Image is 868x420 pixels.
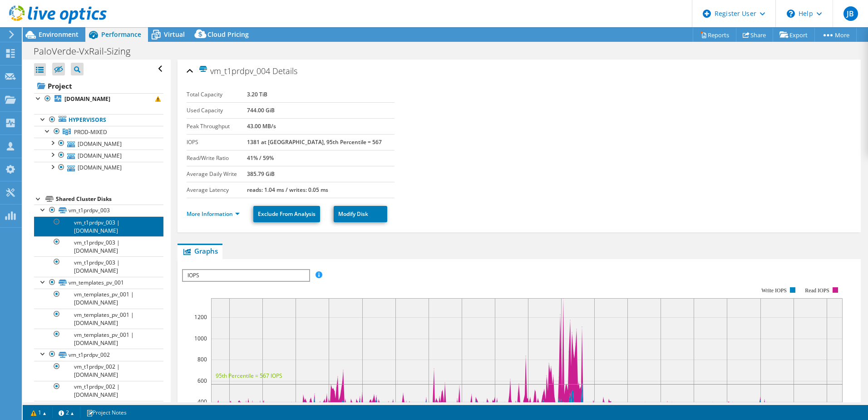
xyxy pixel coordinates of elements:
[34,329,163,349] a: vm_templates_pv_001 | [DOMAIN_NAME]
[187,210,240,218] a: More Information
[247,170,275,178] b: 385.79 GiB
[34,216,163,236] a: vm_t1prdpv_003 | [DOMAIN_NAME]
[64,95,110,103] b: [DOMAIN_NAME]
[814,28,857,42] a: More
[761,287,787,294] text: Write IOPS
[34,309,163,329] a: vm_templates_pv_001 | [DOMAIN_NAME]
[197,355,207,363] text: 800
[736,28,773,42] a: Share
[34,349,163,360] a: vm_t1prdpv_002
[693,28,736,42] a: Reports
[34,93,163,105] a: [DOMAIN_NAME]
[216,372,282,380] text: 95th Percentile = 567 IOPS
[34,277,163,289] a: vm_templates_pv_001
[197,377,207,385] text: 600
[247,138,382,146] b: 1381 at [GEOGRAPHIC_DATA], 95th Percentile = 567
[194,335,207,342] text: 1000
[247,90,267,98] b: 3.20 TiB
[34,138,163,150] a: [DOMAIN_NAME]
[187,138,247,147] label: IOPS
[187,122,247,131] label: Peak Throughput
[34,361,163,381] a: vm_t1prdpv_002 | [DOMAIN_NAME]
[182,246,218,255] span: Graphs
[101,30,141,39] span: Performance
[247,186,328,194] b: reads: 1.04 ms / writes: 0.05 ms
[183,270,309,281] span: IOPS
[39,30,79,39] span: Environment
[34,79,163,93] a: Project
[334,206,387,222] a: Modify Disk
[80,407,133,418] a: Project Notes
[164,30,185,39] span: Virtual
[34,256,163,276] a: vm_t1prdpv_003 | [DOMAIN_NAME]
[34,150,163,161] a: [DOMAIN_NAME]
[187,170,247,179] label: Average Daily Write
[34,162,163,174] a: [DOMAIN_NAME]
[25,407,53,418] a: 1
[247,122,276,130] b: 43.00 MB/s
[34,205,163,216] a: vm_t1prdpv_003
[56,194,163,205] div: Shared Cluster Disks
[247,154,274,162] b: 41% / 59%
[34,126,163,138] a: PROD-MIXED
[805,287,829,294] text: Read IOPS
[74,128,107,136] span: PROD-MIXED
[773,28,815,42] a: Export
[247,106,275,114] b: 744.00 GiB
[198,65,270,76] span: vm_t1prdpv_004
[207,30,249,39] span: Cloud Pricing
[197,398,207,405] text: 400
[30,46,144,56] h1: PaloVerde-VxRail-Sizing
[34,381,163,401] a: vm_t1prdpv_002 | [DOMAIN_NAME]
[787,10,795,18] svg: \n
[187,185,247,195] label: Average Latency
[187,106,247,115] label: Used Capacity
[253,206,320,222] a: Exclude From Analysis
[843,6,858,21] span: JB
[34,289,163,309] a: vm_templates_pv_001 | [DOMAIN_NAME]
[187,154,247,163] label: Read/Write Ratio
[187,90,247,99] label: Total Capacity
[194,313,207,321] text: 1200
[52,407,80,418] a: 2
[272,65,297,76] span: Details
[34,236,163,256] a: vm_t1prdpv_003 | [DOMAIN_NAME]
[34,114,163,126] a: Hypervisors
